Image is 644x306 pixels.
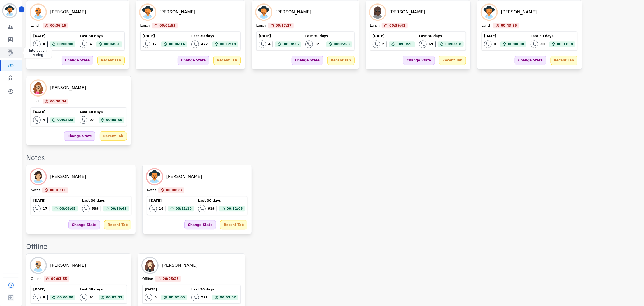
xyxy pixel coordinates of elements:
[31,277,41,282] div: Offline
[160,9,195,15] div: [PERSON_NAME]
[159,23,176,28] span: 00:01:53
[305,34,352,38] div: Last 30 days
[43,207,47,211] div: 17
[501,9,537,15] div: [PERSON_NAME]
[327,56,354,65] div: Recent Tab
[484,34,526,38] div: [DATE]
[80,110,124,114] div: Last 30 days
[268,42,271,46] div: 4
[142,258,157,273] img: Avatar
[111,206,127,211] span: 00:10:43
[26,154,639,162] div: Notes
[163,276,179,282] span: 00:05:28
[382,42,384,46] div: 2
[149,198,194,203] div: [DATE]
[50,85,86,91] div: [PERSON_NAME]
[50,23,66,28] span: 00:36:15
[213,56,240,65] div: Recent Tab
[26,243,639,251] div: Offline
[176,206,192,211] span: 00:11:10
[370,5,385,20] img: Avatar
[147,188,156,193] div: Notes
[159,207,164,211] div: 16
[147,169,162,184] img: Avatar
[508,41,524,47] span: 00:00:00
[178,56,209,65] div: Change State
[220,220,247,229] div: Recent Tab
[33,110,75,114] div: [DATE]
[166,187,182,193] span: 00:00:23
[31,169,46,184] img: Avatar
[390,9,425,15] div: [PERSON_NAME]
[50,187,66,193] span: 00:01:11
[256,23,266,28] div: Lunch
[166,173,202,180] div: [PERSON_NAME]
[557,41,573,47] span: 00:03:58
[92,207,99,211] div: 539
[31,80,46,95] img: Avatar
[191,287,238,291] div: Last 30 days
[184,220,216,229] div: Change State
[531,34,575,38] div: Last 30 days
[419,34,464,38] div: Last 30 days
[276,9,311,15] div: [PERSON_NAME]
[31,5,46,20] img: Avatar
[403,56,435,65] div: Change State
[494,42,496,46] div: 0
[50,99,66,104] span: 00:30:34
[276,23,292,28] span: 00:17:27
[106,295,122,300] span: 00:07:03
[155,295,157,300] div: 6
[62,56,93,65] div: Change State
[429,42,433,46] div: 69
[201,42,208,46] div: 477
[142,277,153,282] div: Offline
[169,41,185,47] span: 00:06:14
[169,295,185,300] span: 00:02:05
[64,131,95,141] div: Change State
[80,287,124,291] div: Last 30 days
[208,207,215,211] div: 619
[89,42,92,46] div: 4
[57,41,73,47] span: 00:00:00
[445,41,461,47] span: 00:03:18
[220,41,236,47] span: 00:12:18
[370,23,380,28] div: Lunch
[33,198,78,203] div: [DATE]
[50,262,86,269] div: [PERSON_NAME]
[51,276,67,282] span: 00:01:55
[57,117,73,123] span: 00:02:28
[256,5,271,20] img: Avatar
[100,131,127,141] div: Recent Tab
[68,220,100,229] div: Change State
[31,188,40,193] div: Notes
[145,287,187,291] div: [DATE]
[106,117,122,123] span: 00:05:55
[31,99,40,104] div: Lunch
[143,34,187,38] div: [DATE]
[31,23,40,28] div: Lunch
[292,56,323,65] div: Change State
[43,295,45,300] div: 0
[482,23,491,28] div: Lunch
[162,262,198,269] div: [PERSON_NAME]
[191,34,238,38] div: Last 30 days
[501,23,517,28] span: 00:43:35
[551,56,577,65] div: Recent Tab
[97,56,124,65] div: Recent Tab
[33,287,75,291] div: [DATE]
[152,42,157,46] div: 17
[198,198,245,203] div: Last 30 days
[31,258,46,273] img: Avatar
[140,23,150,28] div: Lunch
[80,34,122,38] div: Last 30 days
[482,5,497,20] img: Avatar
[3,4,16,17] img: Bordered avatar
[373,34,415,38] div: [DATE]
[89,118,94,122] div: 97
[515,56,546,65] div: Change State
[283,41,299,47] span: 00:08:36
[43,118,45,122] div: 4
[397,41,413,47] span: 00:09:20
[50,173,86,180] div: [PERSON_NAME]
